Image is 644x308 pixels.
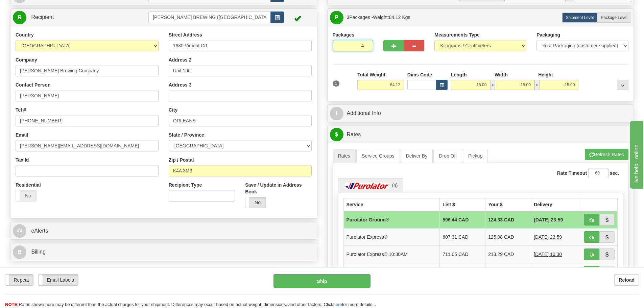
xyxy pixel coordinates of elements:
[169,182,202,188] label: Recipient Type
[485,228,531,245] td: 125.08 CAD
[356,149,400,163] a: Service Groups
[31,249,46,255] span: Billing
[330,128,343,141] span: $
[485,211,531,229] td: 124.33 CAD
[485,263,531,280] td: 433.99 CAD
[401,149,433,163] a: Deliver By
[628,119,643,188] iframe: chat widget
[330,10,631,24] a: P 3Packages -Weight:84.12 Kgs
[601,15,627,20] span: Package Level
[16,56,37,63] label: Company
[357,71,385,78] label: Total Weight
[16,31,34,38] label: Country
[440,211,485,229] td: 596.44 CAD
[169,157,194,163] label: Zip / Postal
[373,15,410,20] span: Weight:
[392,183,398,188] span: (4)
[330,128,631,142] a: $Rates
[148,11,271,23] input: Recipient Id
[31,14,54,20] span: Recipient
[5,302,19,307] span: NOTE:
[333,149,356,163] a: Rates
[485,198,531,211] th: Your $
[169,81,192,88] label: Address 3
[534,251,562,258] span: 1 Day
[617,80,628,90] div: ...
[343,211,440,229] td: Purolator Ground®
[16,106,26,113] label: Tel #
[169,132,204,138] label: State / Province
[534,80,539,90] span: x
[463,149,488,163] a: Pickup
[495,71,508,78] label: Width
[531,198,581,211] th: Delivery
[245,197,266,208] label: No
[557,170,587,176] label: Rate Timeout
[485,245,531,263] td: 213.29 CAD
[13,245,314,259] a: B Billing
[343,245,440,263] td: Purolator Express® 10:30AM
[534,216,563,223] span: 1 Day
[440,263,485,280] td: 907.24 CAD
[333,31,355,38] label: Packages
[534,234,562,240] span: 1 Day
[330,107,343,120] span: I
[16,81,50,88] label: Contact Person
[16,132,28,138] label: Email
[451,71,467,78] label: Length
[333,80,340,87] span: 1
[333,302,342,307] a: here
[433,149,462,163] a: Drop Off
[343,183,391,189] img: Purolator
[566,15,594,20] span: Shipment Level
[330,11,343,24] span: P
[343,228,440,245] td: Purolator Express®
[5,275,33,285] label: Repeat
[13,10,134,24] a: R Recipient
[610,170,619,176] label: sec.
[5,4,63,12] div: live help - online
[434,31,480,38] label: Measurements Type
[619,277,635,283] b: Reload
[402,15,410,20] span: Kgs
[31,228,48,234] span: eAlerts
[16,190,36,201] label: No
[169,106,177,113] label: City
[330,106,631,120] a: IAdditional Info
[169,56,192,63] label: Address 2
[585,149,628,160] button: Refresh Rates
[245,182,311,195] label: Save / Update in Address Book
[614,274,639,286] button: Reload
[536,31,560,38] label: Packaging
[407,71,432,78] label: Dims Code
[343,263,440,280] td: Purolator Express® 9AM
[273,274,371,288] button: Ship
[389,15,401,20] span: 84.12
[343,198,440,211] th: Service
[13,224,26,238] span: @
[347,10,410,24] span: Packages -
[347,15,350,20] span: 3
[440,198,485,211] th: List $
[169,40,312,51] input: Enter a location
[169,31,202,38] label: Street Address
[440,228,485,245] td: 607.31 CAD
[16,182,41,188] label: Residential
[13,245,26,259] span: B
[440,245,485,263] td: 711.05 CAD
[16,157,29,163] label: Tax Id
[538,71,553,78] label: Height
[13,11,26,24] span: R
[39,275,78,285] label: Email Labels
[13,224,314,238] a: @ eAlerts
[490,80,495,90] span: x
